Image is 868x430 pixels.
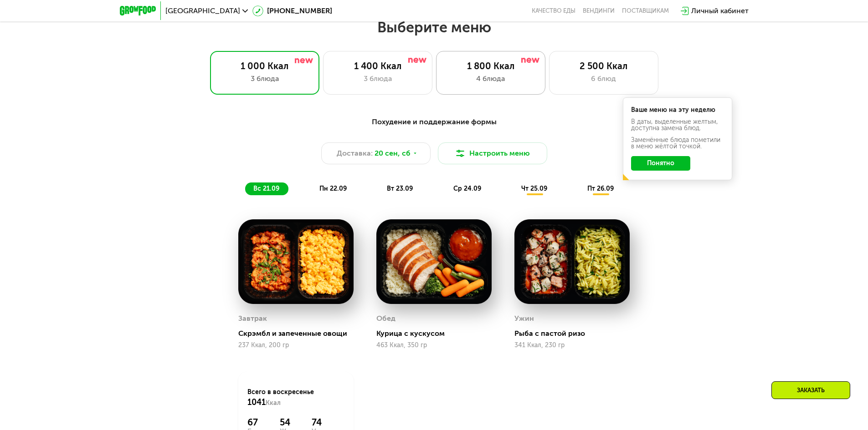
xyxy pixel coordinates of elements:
div: Заменённые блюда пометили в меню жёлтой точкой. [631,137,724,150]
div: поставщикам [622,7,669,15]
span: 1041 [247,397,266,407]
div: 237 Ккал, 200 гр [238,342,354,349]
span: пн 22.09 [319,185,347,192]
div: 463 Ккал, 350 гр [376,342,492,349]
div: Ваше меню на эту неделю [631,107,724,113]
span: вт 23.09 [387,185,413,192]
span: пт 26.09 [587,185,614,192]
span: 20 сен, сб [375,148,411,159]
div: 4 блюда [446,73,536,84]
a: Вендинги [583,7,615,15]
div: Личный кабинет [691,5,749,16]
div: Завтрак [238,312,267,325]
h2: Выберите меню [29,18,839,36]
div: Всего в воскресенье [247,388,344,408]
div: Обед [376,312,395,325]
a: [PHONE_NUMBER] [252,5,332,16]
div: 1 000 Ккал [220,61,310,71]
span: ср 24.09 [453,185,481,192]
div: 3 блюда [220,73,310,84]
div: Скрэмбл и запеченные овощи [238,329,361,338]
div: 341 Ккал, 230 гр [514,342,630,349]
button: Настроить меню [438,142,547,164]
div: 1 800 Ккал [446,61,536,71]
span: вс 21.09 [253,185,279,192]
span: Ккал [266,399,281,407]
span: чт 25.09 [521,185,547,192]
span: Доставка: [337,148,373,159]
div: 67 [247,417,268,428]
div: 54 [280,417,300,428]
div: Ужин [514,312,534,325]
span: [GEOGRAPHIC_DATA] [165,7,240,15]
div: Заказать [771,381,850,399]
div: 1 400 Ккал [333,61,423,71]
a: Качество еды [532,7,575,15]
div: Курица с кускусом [376,329,499,338]
div: 3 блюда [333,73,423,84]
div: В даты, выделенные желтым, доступна замена блюд. [631,119,724,132]
div: Похудение и поддержание формы [164,116,704,128]
div: 6 блюд [559,73,649,84]
div: 74 [312,417,344,428]
div: 2 500 Ккал [559,61,649,71]
button: Понятно [631,156,690,171]
div: Рыба с пастой ризо [514,329,637,338]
